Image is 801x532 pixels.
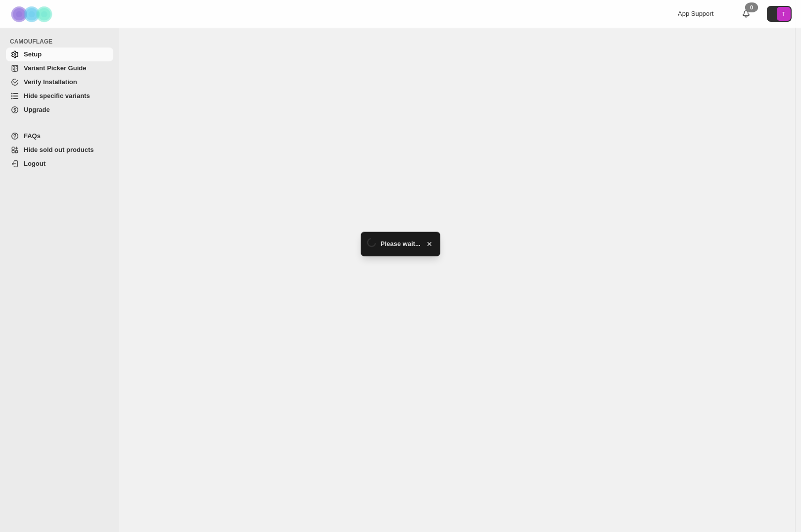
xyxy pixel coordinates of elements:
span: FAQs [24,132,41,140]
span: Please wait... [380,239,421,249]
text: T [782,11,786,17]
span: Variant Picker Guide [24,64,86,72]
a: 0 [741,9,751,19]
img: Camouflage [8,0,57,28]
a: Setup [6,48,113,61]
a: Verify Installation [6,75,113,89]
span: CAMOUFLAGE [10,38,114,46]
a: Logout [6,157,113,171]
a: Hide specific variants [6,89,113,103]
span: Hide sold out products [24,146,94,153]
a: FAQs [6,129,113,143]
button: Avatar with initials T [767,6,792,22]
span: Verify Installation [24,78,77,86]
a: Hide sold out products [6,143,113,157]
span: Avatar with initials T [777,7,791,21]
a: Upgrade [6,103,113,117]
span: Upgrade [24,106,50,113]
span: App Support [678,10,713,17]
a: Variant Picker Guide [6,61,113,75]
div: 0 [745,2,758,12]
span: Hide specific variants [24,92,90,99]
span: Logout [24,160,46,167]
span: Setup [24,50,42,58]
